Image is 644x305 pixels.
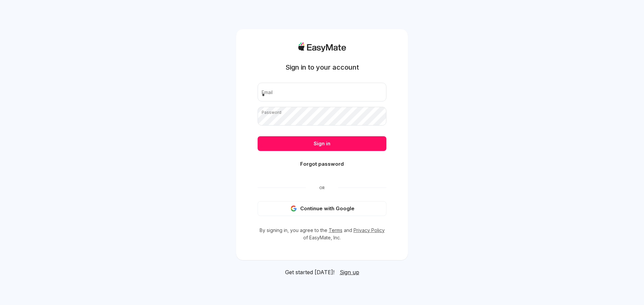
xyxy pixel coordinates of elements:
p: By signing in, you agree to the and of EasyMate, Inc. [258,227,386,241]
button: Sign in [258,136,386,151]
span: Or [306,185,338,190]
button: Continue with Google [258,201,386,216]
button: Forgot password [258,157,386,171]
h1: Sign in to your account [285,63,359,72]
a: Privacy Policy [354,227,385,233]
span: Get started [DATE]! [285,268,334,276]
span: Sign up [340,269,359,276]
a: Terms [329,227,342,233]
a: Sign up [340,268,359,276]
